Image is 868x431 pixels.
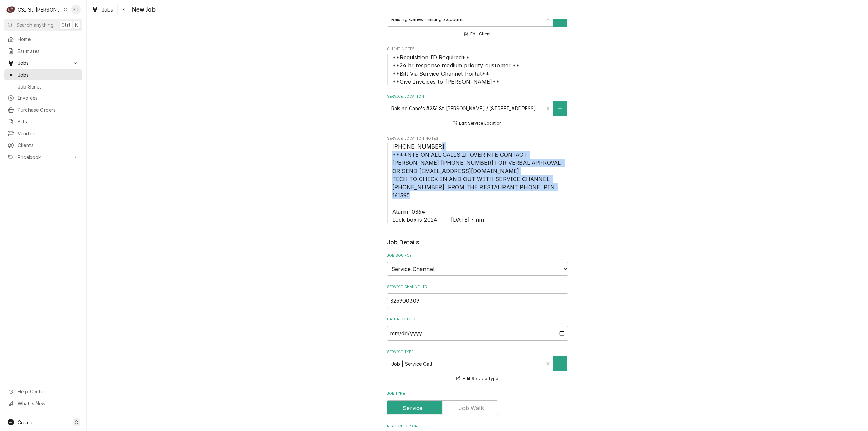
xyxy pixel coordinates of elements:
[18,419,33,425] span: Create
[18,59,69,66] span: Jobs
[387,317,568,322] label: Date Received
[4,34,82,45] a: Home
[387,391,568,415] div: Job Type
[387,238,568,247] legend: Job Details
[4,92,82,103] a: Invoices
[4,69,82,80] a: Jobs
[558,106,562,111] svg: Create New Location
[4,128,82,139] a: Vendors
[387,46,568,85] div: Client Notes
[387,284,568,290] label: Service Channel ID
[455,374,499,383] button: Edit Service Type
[4,152,82,163] a: Go to Pricebook
[6,5,16,14] div: C
[4,398,82,409] a: Go to What's New
[89,4,116,15] a: Jobs
[18,83,79,90] span: Job Series
[387,136,568,224] div: Service Location Notes
[18,142,79,149] span: Clients
[387,424,568,429] label: Reason For Call
[75,21,78,28] span: K
[463,30,492,38] button: Edit Client
[387,5,568,38] div: Client
[4,386,82,397] a: Go to Help Center
[18,36,79,43] span: Home
[18,47,79,55] span: Estimates
[387,142,568,224] span: Service Location Notes
[387,46,568,52] span: Client Notes
[4,140,82,151] a: Clients
[387,349,568,355] label: Service Type
[71,5,81,14] div: KH
[387,284,568,308] div: Service Channel ID
[4,57,82,68] a: Go to Jobs
[392,143,563,223] span: [PHONE_NUMBER] ****NTE ON ALL CALLS IF OVER NTE CONTACT [PERSON_NAME] [PHONE_NUMBER] FOR VERBAL A...
[6,5,16,14] div: CSI St. Louis's Avatar
[387,94,568,128] div: Service Location
[18,94,79,101] span: Invoices
[18,71,79,78] span: Jobs
[392,54,520,85] span: **Requisition ID Required** **24 hr response medium priority customer ** **Bill Via Service Chann...
[4,116,82,127] a: Bills
[16,21,54,28] span: Search anything
[4,19,82,31] button: Search anythingCtrlK
[452,119,503,128] button: Edit Service Location
[4,81,82,92] a: Job Series
[387,94,568,99] label: Service Location
[18,6,62,13] div: CSI St. [PERSON_NAME]
[387,53,568,86] span: Client Notes
[558,361,562,366] svg: Create New Service
[553,356,567,371] button: Create New Service
[387,317,568,341] div: Date Received
[387,253,568,276] div: Job Source
[4,45,82,57] a: Estimates
[119,4,130,15] button: Navigate back
[75,419,78,426] span: C
[102,6,113,13] span: Jobs
[18,118,79,125] span: Bills
[387,326,568,341] input: yyyy-mm-dd
[18,388,78,395] span: Help Center
[387,349,568,383] div: Service Type
[18,130,79,137] span: Vendors
[18,154,69,161] span: Pricebook
[4,104,82,115] a: Purchase Orders
[387,136,568,141] span: Service Location Notes
[18,106,79,113] span: Purchase Orders
[553,101,567,116] button: Create New Location
[71,5,81,14] div: Kelsey Hetlage's Avatar
[387,391,568,396] label: Job Type
[18,400,78,407] span: What's New
[387,253,568,258] label: Job Source
[130,5,156,14] span: New Job
[61,21,70,28] span: Ctrl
